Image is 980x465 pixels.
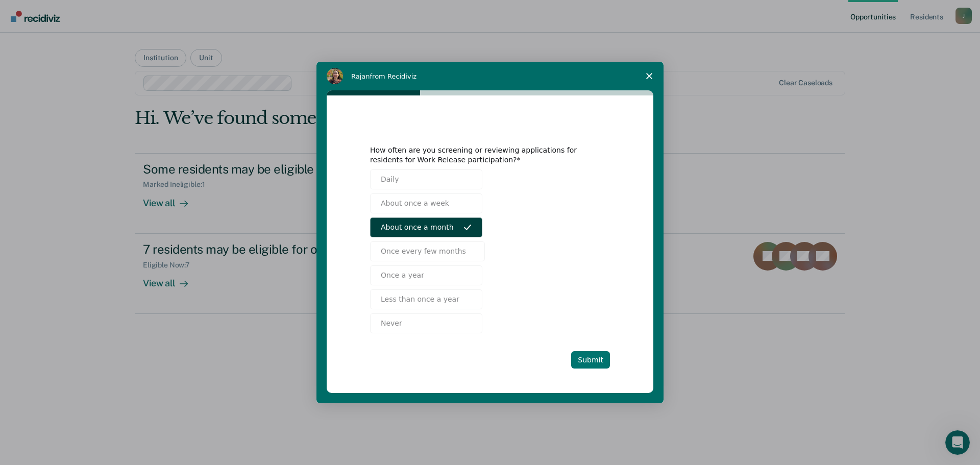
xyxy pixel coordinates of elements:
[370,72,417,80] span: from Recidiviz
[381,222,454,233] span: About once a month
[370,145,595,164] div: How often are you screening or reviewing applications for residents for Work Release participation?
[370,313,482,333] button: Never
[635,62,664,90] span: Close survey
[370,217,482,237] button: About once a month
[370,169,482,189] button: Daily
[370,241,485,261] button: Once every few months
[381,198,449,209] span: About once a week
[370,289,482,309] button: Less than once a year
[381,174,399,185] span: Daily
[381,318,402,329] span: Never
[327,68,343,84] img: Profile image for Rajan
[381,294,459,305] span: Less than once a year
[381,270,424,281] span: Once a year
[351,72,370,80] span: Rajan
[381,246,466,257] span: Once every few months
[370,265,482,285] button: Once a year
[571,351,610,369] button: Submit
[370,193,482,213] button: About once a week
